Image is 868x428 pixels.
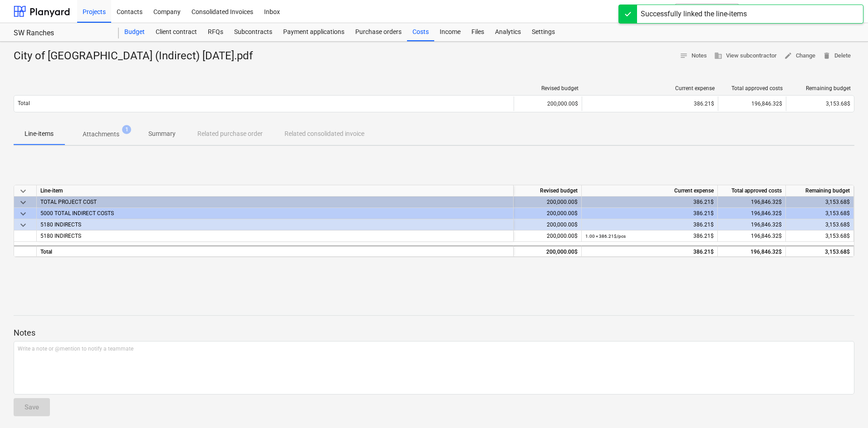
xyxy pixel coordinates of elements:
[786,219,854,231] div: 3,153.68$
[229,23,278,41] a: Subcontracts
[40,233,81,239] span: 5180 INDIRECTS
[680,51,707,61] span: Notes
[122,125,131,134] span: 1
[350,23,407,41] a: Purchase orders
[784,52,792,60] span: edit
[784,51,815,61] span: Change
[119,23,150,41] a: Budget
[14,49,260,63] div: City of [GEOGRAPHIC_DATA] (Indirect) [DATE].pdf
[676,49,711,63] button: Notes
[434,23,466,41] a: Income
[18,186,29,197] span: keyboard_arrow_down
[714,52,722,60] span: business
[514,185,582,197] div: Revised budget
[148,129,176,139] p: Summary
[25,129,54,139] p: Line-items
[37,185,514,197] div: Line-item
[490,23,526,41] a: Analytics
[819,49,854,63] button: Delete
[718,245,786,257] div: 196,846.32$
[585,231,714,242] div: 386.21$
[278,23,350,41] a: Payment applications
[586,85,715,91] div: Current expense
[14,29,108,38] div: SW Ranches
[790,85,851,91] div: Remaining budget
[786,197,854,208] div: 3,153.68$
[718,219,786,231] div: 196,846.32$
[585,234,626,239] small: 1.00 × 386.21$ / pcs
[514,231,582,242] div: 200,000.00$
[718,197,786,208] div: 196,846.32$
[786,208,854,219] div: 3,153.68$
[40,219,510,230] div: 5180 INDIRECTS
[518,85,579,91] div: Revised budget
[718,96,786,111] div: 196,846.32$
[18,208,29,219] span: keyboard_arrow_down
[825,233,850,239] span: 3,153.68$
[37,245,514,257] div: Total
[718,185,786,197] div: Total approved costs
[18,197,29,208] span: keyboard_arrow_down
[514,96,582,111] div: 200,000.00$
[407,23,434,41] a: Costs
[83,130,119,139] p: Attachments
[514,197,582,208] div: 200,000.00$
[786,245,854,257] div: 3,153.68$
[40,208,510,219] div: 5000 TOTAL INDIRECT COSTS
[150,23,202,41] a: Client contract
[641,9,747,19] div: Successfully linked the line-items
[823,385,868,428] iframe: Chat Widget
[14,327,854,338] p: Notes
[18,220,29,231] span: keyboard_arrow_down
[786,185,854,197] div: Remaining budget
[585,208,714,219] div: 386.21$
[585,246,714,258] div: 386.21$
[823,51,851,61] span: Delete
[18,100,30,107] p: Total
[585,197,714,208] div: 386.21$
[514,208,582,219] div: 200,000.00$
[586,101,714,107] div: 386.21$
[40,197,510,207] div: TOTAL PROJECT COST
[826,101,850,107] span: 3,153.68$
[823,52,831,60] span: delete
[526,23,560,41] a: Settings
[466,23,490,41] a: Files
[711,49,780,63] button: View subcontractor
[714,51,777,61] span: View subcontractor
[514,219,582,231] div: 200,000.00$
[780,49,819,63] button: Change
[680,52,688,60] span: notes
[751,233,782,239] span: 196,846.32$
[585,219,714,231] div: 386.21$
[582,185,718,197] div: Current expense
[202,23,229,41] a: RFQs
[514,245,582,257] div: 200,000.00$
[722,85,783,91] div: Total approved costs
[718,208,786,219] div: 196,846.32$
